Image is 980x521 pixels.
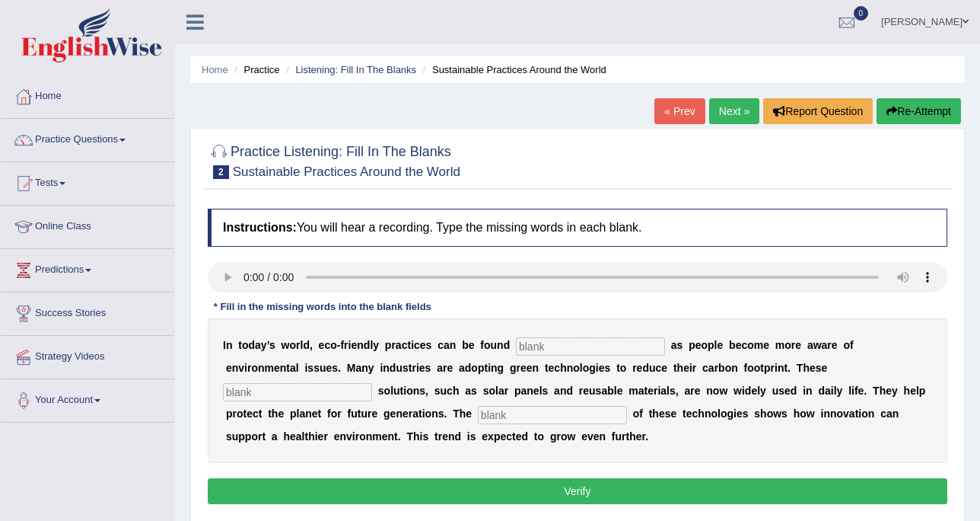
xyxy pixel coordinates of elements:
[484,362,488,374] b: t
[617,385,623,397] b: e
[296,339,300,351] b: r
[517,362,520,374] b: r
[400,385,404,397] b: t
[527,362,533,374] b: e
[892,385,898,397] b: y
[407,339,411,351] b: t
[409,362,412,374] b: t
[299,408,305,420] b: a
[226,362,232,374] b: e
[213,165,229,179] span: 2
[831,385,834,397] b: i
[396,339,402,351] b: a
[560,385,567,397] b: n
[741,339,747,351] b: c
[419,62,606,77] li: Sustainable Practices Around the World
[837,385,843,397] b: y
[642,362,649,374] b: d
[319,339,325,351] b: e
[373,339,379,351] b: y
[491,362,498,374] b: n
[549,362,555,374] b: e
[465,385,471,397] b: a
[695,339,702,351] b: e
[904,385,911,397] b: h
[459,362,465,374] b: a
[589,362,596,374] b: g
[402,339,408,351] b: c
[677,339,683,351] b: s
[825,385,831,397] b: a
[832,339,838,351] b: e
[873,385,880,397] b: T
[385,339,392,351] b: p
[504,385,508,397] b: r
[670,385,676,397] b: s
[340,339,344,351] b: f
[1,292,174,331] a: Success Stories
[677,362,684,374] b: h
[434,385,441,397] b: s
[337,408,341,420] b: r
[300,339,303,351] b: l
[713,385,720,397] b: o
[573,362,580,374] b: o
[247,408,253,420] b: e
[361,362,368,374] b: n
[596,385,602,397] b: s
[297,408,300,420] b: l
[708,362,714,374] b: a
[307,362,313,374] b: s
[607,385,614,397] b: b
[754,362,761,374] b: o
[242,339,249,351] b: o
[269,339,275,351] b: s
[709,98,759,124] a: Next »
[864,385,867,397] b: .
[822,339,828,351] b: a
[708,339,714,351] b: p
[671,339,677,351] b: a
[605,362,611,374] b: s
[495,385,498,397] b: l
[660,385,667,397] b: a
[692,362,696,374] b: r
[208,141,460,179] h2: Practice Listening: Fill In The Blanks
[719,385,727,397] b: w
[656,362,662,374] b: c
[764,362,771,374] b: p
[462,339,469,351] b: b
[267,339,269,351] b: ’
[390,362,396,374] b: d
[268,408,272,420] b: t
[223,221,297,234] b: Instructions:
[795,339,801,351] b: e
[498,385,504,397] b: a
[303,339,310,351] b: d
[450,339,457,351] b: n
[253,408,259,420] b: c
[778,385,784,397] b: s
[695,385,701,397] b: e
[208,300,437,315] div: * Fill in the missing words into the blank fields
[858,385,864,397] b: e
[469,339,475,351] b: e
[471,385,477,397] b: s
[238,362,244,374] b: v
[520,385,527,397] b: a
[265,362,274,374] b: m
[718,362,725,374] b: b
[282,339,290,351] b: w
[1,249,174,287] a: Predictions
[661,362,667,374] b: e
[437,339,444,351] b: c
[690,385,694,397] b: r
[747,362,754,374] b: o
[784,362,788,374] b: t
[223,383,372,401] input: blank
[744,362,748,374] b: f
[579,385,583,397] b: r
[478,406,627,424] input: blank
[261,339,267,351] b: y
[338,362,341,374] b: .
